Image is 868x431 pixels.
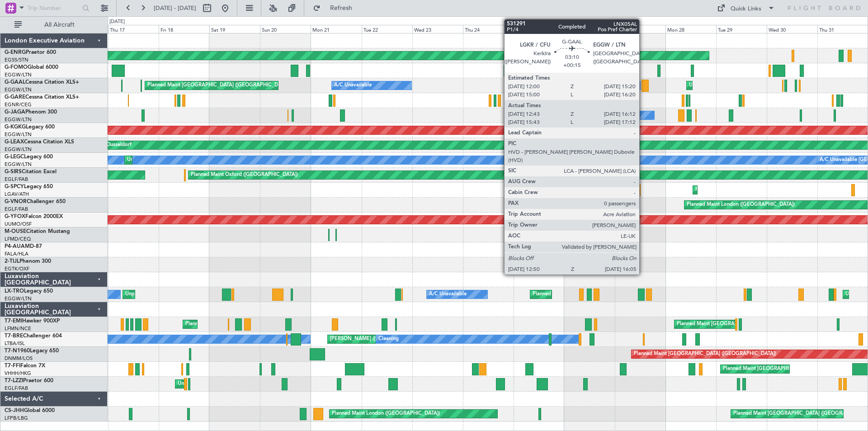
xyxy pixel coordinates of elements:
div: Planned Maint Oxford ([GEOGRAPHIC_DATA]) [191,168,298,182]
span: G-SIRS [5,169,22,175]
span: All Aircraft [24,22,95,28]
div: Fri 18 [159,25,209,33]
div: Mon 21 [311,25,361,33]
a: EGLF/FAB [5,385,28,392]
div: A/C Unavailable [429,288,467,301]
button: Quick Links [712,1,779,15]
div: Sat 19 [209,25,260,33]
div: Planned Maint [PERSON_NAME] [185,317,261,331]
div: A/C Unavailable [552,109,589,122]
a: EGGW/LTN [5,131,32,138]
span: G-GARE [5,95,25,100]
a: G-FOMOGlobal 6000 [5,65,58,70]
a: EGGW/LTN [5,86,32,93]
a: T7-FFIFalcon 7X [5,363,45,369]
a: G-ENRGPraetor 600 [5,50,56,55]
a: 2-TIJLPhenom 300 [5,259,51,264]
span: T7-LZZI [5,378,23,384]
a: T7-LZZIPraetor 600 [5,378,53,384]
div: Planned Maint London ([GEOGRAPHIC_DATA]) [687,198,795,212]
span: G-FOMO [5,65,28,70]
div: Unplanned Maint [GEOGRAPHIC_DATA] ([GEOGRAPHIC_DATA]) [127,153,276,167]
a: P4-AUAMD-87 [5,244,42,249]
span: CS-JHH [5,408,24,413]
div: Mon 28 [665,25,716,33]
span: LX-TRO [5,289,24,294]
a: VHHH/HKG [5,370,31,377]
a: G-SIRSCitation Excel [5,169,57,175]
span: G-LEAX [5,139,24,145]
a: G-SPCYLegacy 650 [5,184,53,189]
span: [DATE] - [DATE] [154,4,196,12]
a: G-YFOXFalcon 2000EX [5,214,63,219]
a: LFPB/LBG [5,415,28,422]
div: Cleaning [378,332,399,346]
div: Quick Links [731,5,761,14]
span: 2-TIJL [5,259,19,264]
span: T7-EMI [5,318,22,324]
a: EGGW/LTN [5,146,32,153]
div: Unplanned Maint [GEOGRAPHIC_DATA] ([GEOGRAPHIC_DATA]) [178,377,326,391]
span: G-ENRG [5,50,26,55]
a: EGGW/LTN [5,71,32,78]
span: G-VNOR [5,199,27,204]
a: G-JAGAPhenom 300 [5,109,57,115]
div: Planned Maint [GEOGRAPHIC_DATA] ([GEOGRAPHIC_DATA]) [147,79,290,92]
div: Planned Maint [GEOGRAPHIC_DATA] ([GEOGRAPHIC_DATA]) [634,347,776,361]
a: UUMO/OSF [5,221,32,227]
a: T7-EMIHawker 900XP [5,318,60,324]
a: EGSS/STN [5,57,28,63]
a: LFMN/NCE [5,325,31,332]
span: P4-AUA [5,244,25,249]
a: G-GAALCessna Citation XLS+ [5,80,79,85]
div: Planned Maint Athens ([PERSON_NAME] Intl) [695,183,799,197]
a: LX-TROLegacy 650 [5,289,53,294]
a: G-VNORChallenger 650 [5,199,66,204]
a: G-LEGCLegacy 600 [5,154,53,160]
div: Fri 25 [514,25,564,33]
div: Thu 17 [108,25,159,33]
div: Planned Maint Dusseldorf [72,138,132,152]
div: A/C Unavailable [334,79,372,92]
a: EGGW/LTN [5,161,32,168]
span: G-KGKG [5,124,26,130]
div: Tue 29 [716,25,767,33]
span: G-GAAL [5,80,25,85]
a: EGGW/LTN [5,116,32,123]
div: Planned Maint [GEOGRAPHIC_DATA] ([GEOGRAPHIC_DATA]) [533,288,675,301]
div: Planned Maint London ([GEOGRAPHIC_DATA]) [332,407,440,421]
div: Unplanned Maint Dusseldorf [125,288,191,301]
a: LGAV/ATH [5,191,29,198]
div: Wed 30 [767,25,817,33]
a: G-LEAXCessna Citation XLS [5,139,74,145]
div: Thu 31 [817,25,868,33]
div: Sun 20 [260,25,311,33]
input: Trip Number [28,1,80,15]
a: G-GARECessna Citation XLS+ [5,95,79,100]
span: M-OUSE [5,229,26,234]
a: EGTK/OXF [5,265,29,272]
a: M-OUSECitation Mustang [5,229,70,234]
span: Refresh [322,5,360,11]
a: DNMM/LOS [5,355,33,362]
div: Sun 27 [615,25,665,33]
a: T7-N1960Legacy 650 [5,348,59,354]
div: Thu 24 [463,25,514,33]
a: T7-BREChallenger 604 [5,333,62,339]
a: CS-JHHGlobal 6000 [5,408,55,413]
button: All Aircraft [10,18,98,32]
a: LFMD/CEQ [5,236,31,242]
button: Refresh [309,1,363,15]
span: G-JAGA [5,109,25,115]
a: EGLF/FAB [5,206,28,213]
span: G-LEGC [5,154,24,160]
a: LTBA/ISL [5,340,25,347]
a: G-KGKGLegacy 600 [5,124,55,130]
div: Tue 22 [362,25,412,33]
span: G-SPCY [5,184,24,189]
a: EGLF/FAB [5,176,28,183]
div: Wed 23 [412,25,463,33]
div: [PERSON_NAME] ([GEOGRAPHIC_DATA][PERSON_NAME]) [330,332,468,346]
span: T7-FFI [5,363,20,369]
span: T7-N1960 [5,348,30,354]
